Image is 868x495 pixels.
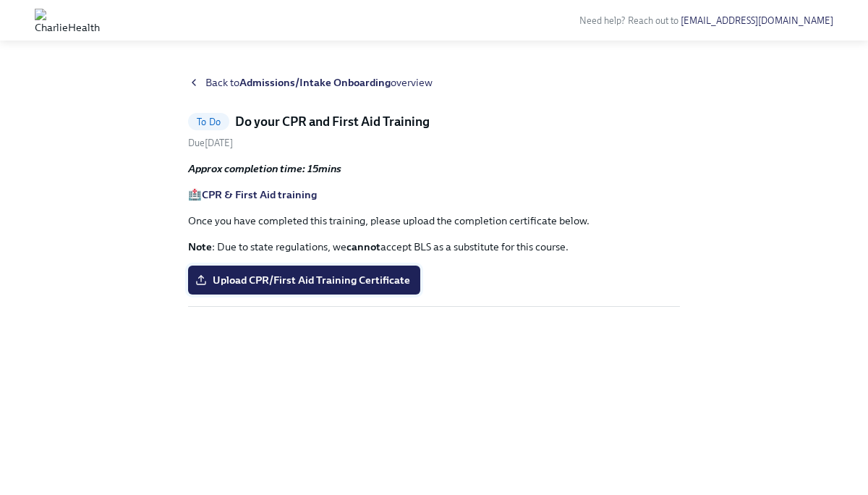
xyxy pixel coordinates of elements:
a: CPR & First Aid training [202,188,317,201]
span: To Do [188,117,229,127]
strong: Admissions/Intake Onboarding [239,76,391,89]
p: : Due to state regulations, we accept BLS as a substitute for this course. [188,240,680,254]
span: Upload CPR/First Aid Training Certificate [198,273,410,287]
a: Back toAdmissions/Intake Onboardingoverview [188,75,680,90]
img: CharlieHealth [35,9,100,32]
a: [EMAIL_ADDRESS][DOMAIN_NAME] [681,15,833,26]
p: 🏥 [188,187,680,202]
strong: Note [188,240,212,253]
strong: Approx completion time: 15mins [188,162,341,175]
span: Need help? Reach out to [579,15,833,26]
p: Once you have completed this training, please upload the completion certificate below. [188,213,680,228]
label: Upload CPR/First Aid Training Certificate [188,266,420,295]
h5: Do your CPR and First Aid Training [235,113,430,130]
strong: cannot [346,240,380,253]
span: Back to overview [205,75,433,90]
span: Friday, October 17th 2025, 8:00 am [188,137,233,148]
